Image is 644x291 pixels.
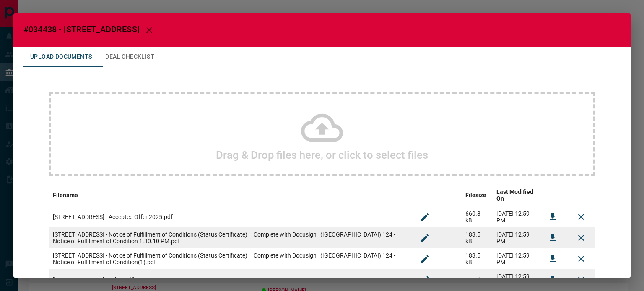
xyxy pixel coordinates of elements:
[49,184,411,206] th: Filename
[543,249,563,269] button: Download
[411,184,461,206] th: edit column
[492,227,538,248] td: [DATE] 12:59 PM
[49,269,411,290] td: [STREET_ADDRESS] - Sch B.pdf
[415,249,435,269] button: Rename
[538,184,567,206] th: download action column
[415,270,435,290] button: Rename
[571,249,591,269] button: Remove File
[49,227,411,248] td: [STREET_ADDRESS] - Notice of Fulfillment of Conditions (Status Certificate)__ Complete with Docus...
[571,207,591,227] button: Remove File
[492,184,538,206] th: Last Modified On
[415,207,435,227] button: Rename
[23,24,139,34] span: #034438 - [STREET_ADDRESS]
[567,184,595,206] th: delete file action column
[492,269,538,290] td: [DATE] 12:59 PM
[461,269,492,290] td: 44.1 kB
[415,228,435,248] button: Rename
[23,47,99,67] button: Upload Documents
[461,248,492,269] td: 183.5 kB
[543,228,563,248] button: Download
[571,228,591,248] button: Remove File
[492,206,538,227] td: [DATE] 12:59 PM
[543,207,563,227] button: Download
[99,47,161,67] button: Deal Checklist
[461,206,492,227] td: 660.8 kB
[543,270,563,290] button: Download
[49,92,595,176] div: Drag & Drop files here, or click to select files
[461,227,492,248] td: 183.5 kB
[49,248,411,269] td: [STREET_ADDRESS] - Notice of Fulfillment of Conditions (Status Certificate)__ Complete with Docus...
[216,149,428,161] h2: Drag & Drop files here, or click to select files
[492,248,538,269] td: [DATE] 12:59 PM
[461,184,492,206] th: Filesize
[49,206,411,227] td: [STREET_ADDRESS] - Accepted Offer 2025.pdf
[571,270,591,290] button: Remove File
